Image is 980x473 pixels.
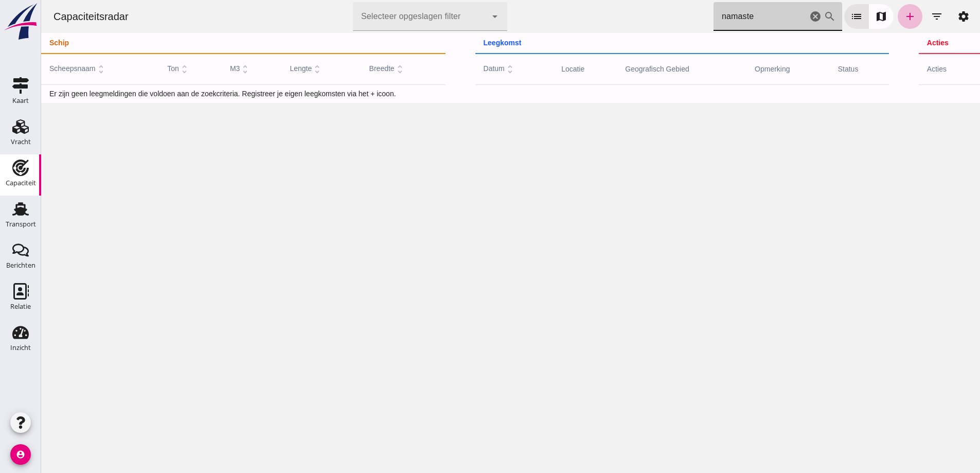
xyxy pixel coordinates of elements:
th: geografisch gebied [576,54,705,84]
i: filter_list [889,10,902,23]
i: Wis Zoek op scheepsnaam [768,10,780,23]
i: unfold_more [55,64,65,75]
i: arrow_drop_down [448,10,460,23]
i: settings [916,10,929,23]
div: Transport [6,221,36,227]
th: opmerking [705,54,789,84]
img: logo-small.a267ee39.svg [2,3,39,41]
div: Berichten [6,262,35,269]
div: Capaciteit [6,180,36,186]
th: status [789,54,848,84]
span: lengte [248,64,281,73]
span: m3 [189,64,209,73]
i: list [809,10,822,23]
div: Inzicht [10,344,31,351]
i: unfold_more [464,64,474,75]
div: Kaart [12,97,29,104]
i: unfold_more [138,64,149,75]
span: scheepsnaam [8,64,65,73]
th: locatie [512,54,576,84]
div: Capaciteitsradar [4,9,96,24]
th: acties [878,54,939,84]
i: add [863,10,875,23]
div: Relatie [10,303,31,310]
i: map [834,10,846,23]
i: search [782,10,795,23]
i: unfold_more [199,64,209,75]
span: breedte [328,64,364,73]
div: Vracht [11,138,31,145]
span: datum [442,64,474,73]
i: unfold_more [353,64,364,75]
span: ton [126,64,149,73]
i: unfold_more [271,64,281,75]
th: acties [878,33,939,54]
th: leegkomst [434,33,848,54]
i: account_circle [10,444,31,465]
